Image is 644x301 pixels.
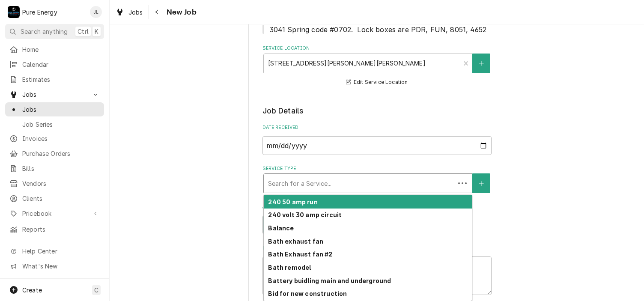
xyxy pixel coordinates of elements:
strong: Battery buidling main and underground [268,277,391,284]
a: Go to Help Center [5,244,104,258]
strong: 240 50 amp run [268,198,317,206]
legend: Job Details [262,105,492,116]
span: Estimates [22,75,100,84]
strong: Bath Exhaust fan #2 [268,250,332,258]
label: Service Location [262,45,492,52]
label: Job Type [262,204,492,211]
a: Job Series [5,117,104,131]
a: Bills [5,161,104,176]
a: Go to What's New [5,259,104,273]
a: Reports [5,222,104,236]
span: Jobs [22,90,87,99]
a: Vendors [5,176,104,191]
svg: Create New Location [479,60,484,66]
a: Jobs [5,102,104,116]
span: Jobs [22,105,100,114]
a: Calendar [5,57,104,72]
div: JL [90,6,102,18]
span: Help Center [22,247,99,256]
div: Service Location [262,45,492,87]
label: Reason For Call [262,245,492,252]
span: Jobs [128,8,143,17]
strong: Bath remodel [268,264,311,271]
div: Pure Energy's Avatar [8,6,20,18]
a: Jobs [112,5,146,19]
div: Service Type [262,165,492,193]
span: Invoices [22,134,100,143]
span: Client Notes [262,24,492,35]
a: Home [5,42,104,57]
div: Job Type [262,204,492,234]
strong: Bath exhaust fan [268,238,323,245]
div: Reason For Call [262,245,492,295]
span: Calendar [22,60,100,69]
div: P [8,6,20,18]
span: 3041 Spring code #0702. Lock boxes are PDR, FUN, 8051, 4652 [269,25,487,34]
a: Purchase Orders [5,146,104,161]
span: New Job [164,6,197,18]
div: Date Received [262,124,492,155]
label: Date Received [262,124,492,131]
span: Job Series [22,120,100,129]
button: Create New Service [472,173,490,193]
span: Home [22,45,100,54]
span: Reports [22,225,100,234]
a: Clients [5,191,104,206]
a: Go to Pricebook [5,206,104,221]
svg: Create New Service [479,181,484,187]
a: Invoices [5,131,104,146]
div: James Linnenkamp's Avatar [90,6,102,18]
a: Go to Jobs [5,87,104,101]
span: K [95,27,98,36]
button: Create New Location [472,54,490,73]
a: Estimates [5,72,104,86]
label: Service Type [262,165,492,172]
input: yyyy-mm-dd [262,136,492,155]
strong: Balance [268,224,294,232]
span: Pricebook [22,209,87,218]
div: Client Notes [262,16,492,34]
span: Clients [22,194,100,203]
span: Vendors [22,179,100,188]
button: Edit Service Location [345,77,409,88]
span: Create [22,286,42,294]
strong: 240 volt 30 amp circuit [268,211,342,218]
span: C [94,286,98,295]
span: Bills [22,164,100,173]
span: Purchase Orders [22,149,100,158]
button: Navigate back [150,5,164,19]
button: Search anythingCtrlK [5,24,104,39]
span: What's New [22,262,99,271]
div: Pure Energy [22,8,57,17]
strong: Bid for new construction [268,290,347,297]
span: Ctrl [78,27,89,36]
span: Search anything [21,27,68,36]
